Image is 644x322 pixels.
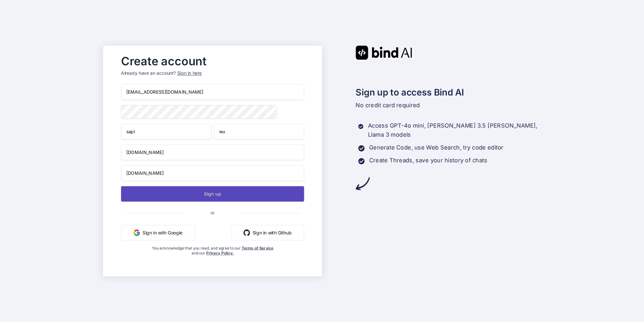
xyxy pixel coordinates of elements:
[121,123,211,139] input: First Name
[369,156,488,165] p: Create Threads, save your history of chats
[177,70,202,77] div: Sign in here
[244,230,250,236] img: github
[356,101,541,110] p: No credit card required
[121,84,304,100] input: Email
[121,165,304,181] input: Company website
[356,46,412,60] img: Bind AI logo
[133,230,140,236] img: google
[152,245,274,271] div: You acknowledge that you read, and agree to our and our
[231,225,304,240] button: Sign in with Github
[121,70,304,77] p: Already have an account?
[121,145,304,160] input: Your company name
[242,245,273,250] a: Terms of Service
[121,56,304,66] h2: Create account
[214,123,304,139] input: Last Name
[368,122,541,140] p: Access GPT-4o mini, [PERSON_NAME] 3.5 [PERSON_NAME], Llama 3 models
[369,143,503,152] p: Generate Code, use Web Search, try code editor
[356,177,370,191] img: arrow
[206,251,234,256] a: Privacy Policy.
[356,85,541,99] h2: Sign up to access Bind AI
[185,205,240,220] span: or
[121,225,195,240] button: Sign in with Google
[121,186,304,202] button: Sign up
